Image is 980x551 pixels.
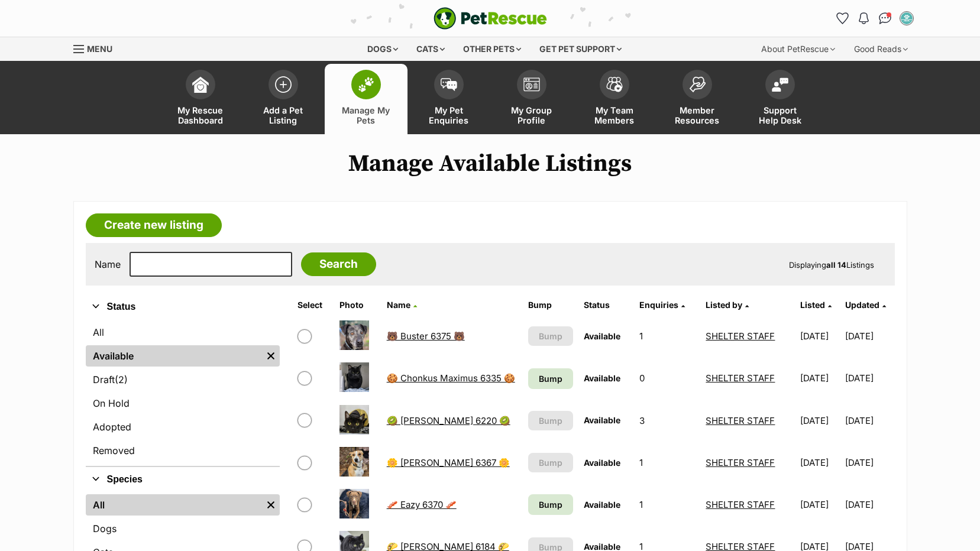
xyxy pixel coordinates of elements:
div: Status [86,319,280,466]
a: Listed [800,300,832,310]
td: [DATE] [845,400,894,441]
a: Remove filter [262,494,280,516]
button: Notifications [855,9,874,28]
a: PetRescue [434,7,547,30]
button: Status [86,299,280,315]
img: help-desk-icon-fdf02630f3aa405de69fd3d07c3f3aa587a6932b1a1747fa1d2bba05be0121f9.svg [772,77,788,92]
a: Remove filter [262,345,280,367]
a: SHELTER STAFF [706,372,775,384]
span: (2) [115,372,128,387]
img: manage-my-pets-icon-02211641906a0b7f246fdf0571729dbe1e7629f14944591b6c1af311fb30b64b.svg [358,77,374,92]
span: Member Resources [671,105,724,125]
img: group-profile-icon-3fa3cf56718a62981997c0bc7e787c4b2cf8bcc04b72c1350f741eb67cf2f40e.svg [523,77,540,92]
img: team-members-icon-5396bd8760b3fe7c0b43da4ab00e1e3bb1a5d9ba89233759b79545d2d3fc5d0d.svg [606,77,623,92]
td: [DATE] [795,400,844,441]
a: Create new listing [86,213,222,237]
span: Bump [539,330,562,342]
a: All [86,494,262,516]
a: Removed [86,440,280,461]
td: 1 [635,442,700,483]
span: Displaying Listings [789,260,874,270]
span: My Rescue Dashboard [174,105,227,125]
td: [DATE] [845,358,894,398]
a: SHELTER STAFF [706,415,775,426]
span: Listed by [706,300,742,310]
a: Name [387,300,417,310]
a: My Rescue Dashboard [159,64,242,134]
td: [DATE] [795,358,844,398]
a: Favourites [833,9,852,28]
span: My Group Profile [505,105,558,125]
a: Enquiries [639,300,685,310]
span: Bump [539,372,562,385]
a: SHELTER STAFF [706,499,775,510]
a: Conversations [876,9,895,28]
span: Support Help Desk [753,105,807,125]
a: Manage My Pets [325,64,407,134]
span: Available [584,458,620,468]
img: chat-41dd97257d64d25036548639549fe6c8038ab92f7586957e7f3b1b290dea8141.svg [879,12,891,24]
span: Bump [539,414,562,427]
input: Search [301,252,376,276]
span: My Team Members [588,105,641,125]
td: [DATE] [795,316,844,356]
th: Status [579,296,633,315]
button: Bump [528,326,573,346]
th: Photo [335,296,381,315]
th: Bump [523,296,578,315]
a: SHELTER STAFF [706,330,775,342]
img: SHELTER STAFF profile pic [901,12,913,24]
td: 3 [635,400,700,441]
label: Name [95,259,121,270]
a: My Pet Enquiries [407,64,490,134]
a: Adopted [86,416,280,437]
td: 0 [635,358,700,398]
td: [DATE] [795,484,844,525]
a: Draft [86,369,280,390]
a: SHELTER STAFF [706,457,775,468]
img: dashboard-icon-eb2f2d2d3e046f16d808141f083e7271f6b2e854fb5c12c21221c1fb7104beca.svg [192,76,209,93]
a: 🍪 Chonkus Maximus 6335 🍪 [387,372,515,384]
a: Add a Pet Listing [242,64,325,134]
button: Bump [528,453,573,472]
span: Available [584,373,620,383]
span: Bump [539,498,562,511]
div: Dogs [359,37,406,61]
img: add-pet-listing-icon-0afa8454b4691262ce3f59096e99ab1cd57d4a30225e0717b998d2c9b9846f56.svg [275,76,292,93]
span: Available [584,500,620,510]
span: Add a Pet Listing [257,105,310,125]
td: 1 [635,484,700,525]
button: Bump [528,411,573,430]
a: Menu [73,37,121,59]
img: pet-enquiries-icon-7e3ad2cf08bfb03b45e93fb7055b45f3efa6380592205ae92323e6603595dc1f.svg [441,78,457,91]
span: Name [387,300,410,310]
a: Updated [845,300,886,310]
a: 🥝 [PERSON_NAME] 6220 🥝 [387,415,510,426]
button: Species [86,472,280,487]
a: Dogs [86,518,280,539]
div: Get pet support [531,37,630,61]
div: Other pets [455,37,529,61]
a: 🌼 [PERSON_NAME] 6367 🌼 [387,457,510,468]
span: Updated [845,300,879,310]
td: [DATE] [845,316,894,356]
a: Member Resources [656,64,739,134]
a: 🐻 Buster 6375 🐻 [387,330,465,342]
a: Bump [528,494,573,515]
td: 1 [635,316,700,356]
span: Available [584,331,620,341]
a: My Group Profile [490,64,573,134]
th: Select [293,296,334,315]
a: All [86,322,280,343]
div: Good Reads [846,37,916,61]
span: translation missing: en.admin.listings.index.attributes.enquiries [639,300,678,310]
a: My Team Members [573,64,656,134]
span: Listed [800,300,825,310]
ul: Account quick links [833,9,916,28]
td: [DATE] [795,442,844,483]
span: Available [584,415,620,425]
span: Manage My Pets [339,105,393,125]
div: About PetRescue [753,37,843,61]
a: 🥓 Eazy 6370 🥓 [387,499,457,510]
button: My account [897,9,916,28]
